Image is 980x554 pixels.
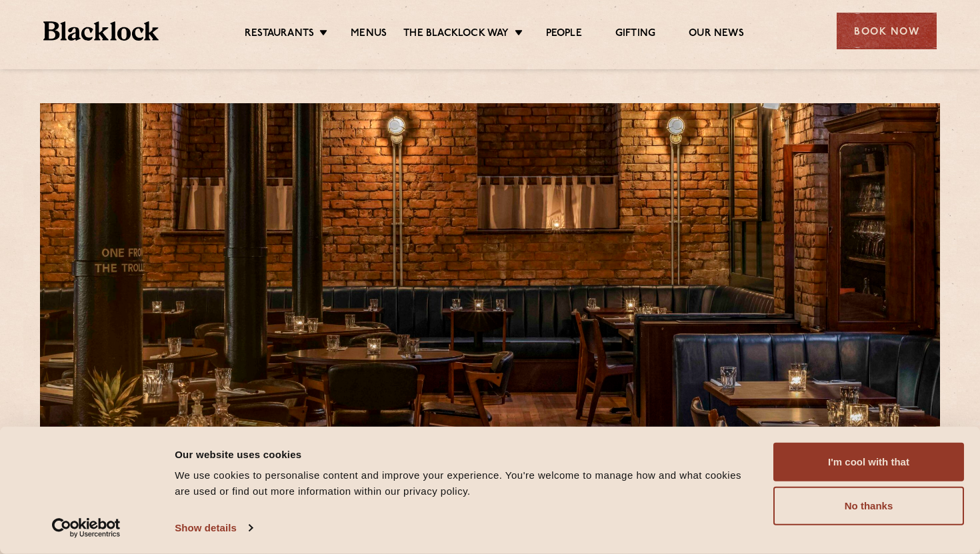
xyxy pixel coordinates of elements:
[689,27,744,42] a: Our News
[28,518,145,538] a: Usercentrics Cookiebot - opens in a new window
[546,27,582,42] a: People
[837,13,937,49] div: Book Now
[615,27,655,42] a: Gifting
[773,443,964,481] button: I'm cool with that
[245,27,314,42] a: Restaurants
[403,27,509,42] a: The Blacklock Way
[351,27,387,42] a: Menus
[175,467,758,499] div: We use cookies to personalise content and improve your experience. You're welcome to manage how a...
[175,446,758,462] div: Our website uses cookies
[43,21,159,41] img: BL_Textured_Logo-footer-cropped.svg
[773,487,964,525] button: No thanks
[175,518,252,538] a: Show details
